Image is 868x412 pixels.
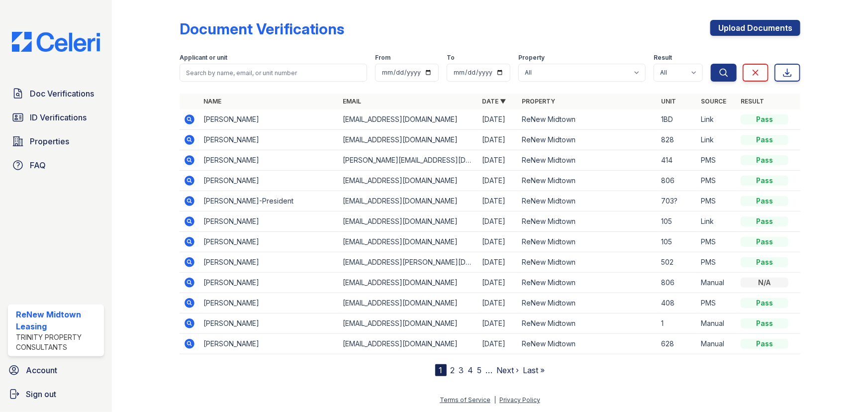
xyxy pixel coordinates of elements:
td: [PERSON_NAME] [199,109,339,130]
td: [DATE] [478,130,518,150]
td: [PERSON_NAME] [199,252,339,273]
div: 1 [435,364,447,376]
div: Pass [741,318,788,328]
div: Document Verifications [180,20,344,38]
div: Pass [741,176,788,186]
td: [EMAIL_ADDRESS][DOMAIN_NAME] [339,334,478,354]
a: Properties [8,131,104,151]
td: [DATE] [478,313,518,334]
td: 414 [657,150,697,171]
td: Manual [697,313,737,334]
label: Property [518,54,545,62]
td: Link [697,109,737,130]
td: [EMAIL_ADDRESS][DOMAIN_NAME] [339,313,478,334]
a: 2 [451,365,455,375]
span: Sign out [26,388,56,400]
td: 1BD [657,109,697,130]
div: Pass [741,196,788,206]
td: [DATE] [478,252,518,273]
td: Link [697,211,737,232]
td: [EMAIL_ADDRESS][DOMAIN_NAME] [339,211,478,232]
td: PMS [697,150,737,171]
td: ReNew Midtown [518,252,657,273]
td: [EMAIL_ADDRESS][DOMAIN_NAME] [339,293,478,313]
div: Pass [741,114,788,124]
td: 408 [657,293,697,313]
a: Account [4,360,108,380]
td: [EMAIL_ADDRESS][DOMAIN_NAME] [339,109,478,130]
td: ReNew Midtown [518,191,657,211]
td: [DATE] [478,150,518,171]
td: Manual [697,334,737,354]
td: [PERSON_NAME] [199,130,339,150]
td: [DATE] [478,232,518,252]
a: FAQ [8,155,104,175]
a: Upload Documents [710,20,800,36]
td: [DATE] [478,334,518,354]
td: [PERSON_NAME] [199,171,339,191]
div: Pass [741,135,788,145]
a: Last » [523,365,545,375]
td: [DATE] [478,273,518,293]
td: [EMAIL_ADDRESS][DOMAIN_NAME] [339,171,478,191]
td: [PERSON_NAME] [199,273,339,293]
a: Name [203,98,221,105]
span: Doc Verifications [30,88,94,100]
td: [EMAIL_ADDRESS][PERSON_NAME][DOMAIN_NAME] [339,252,478,273]
label: Result [654,54,672,62]
td: [EMAIL_ADDRESS][DOMAIN_NAME] [339,273,478,293]
div: Trinity Property Consultants [16,332,100,352]
td: [EMAIL_ADDRESS][DOMAIN_NAME] [339,191,478,211]
td: PMS [697,293,737,313]
a: Property [522,98,555,105]
a: 3 [459,365,464,375]
span: FAQ [30,159,46,171]
td: 828 [657,130,697,150]
td: PMS [697,171,737,191]
div: Pass [741,298,788,308]
td: PMS [697,191,737,211]
td: ReNew Midtown [518,334,657,354]
a: Privacy Policy [499,396,540,404]
td: ReNew Midtown [518,211,657,232]
td: [PERSON_NAME] [199,211,339,232]
div: | [494,396,496,404]
td: [DATE] [478,211,518,232]
td: ReNew Midtown [518,150,657,171]
a: ID Verifications [8,107,104,127]
td: ReNew Midtown [518,171,657,191]
td: [DATE] [478,293,518,313]
td: 105 [657,211,697,232]
span: … [486,364,493,376]
td: Manual [697,273,737,293]
div: Pass [741,339,788,349]
label: From [375,54,390,62]
td: ReNew Midtown [518,109,657,130]
td: [PERSON_NAME]-President [199,191,339,211]
td: ReNew Midtown [518,273,657,293]
td: 806 [657,273,697,293]
span: ID Verifications [30,111,87,123]
label: To [447,54,455,62]
div: Pass [741,155,788,165]
td: [EMAIL_ADDRESS][DOMAIN_NAME] [339,130,478,150]
td: 502 [657,252,697,273]
a: 4 [468,365,474,375]
a: 5 [478,365,482,375]
input: Search by name, email, or unit number [180,64,367,82]
a: Email [343,98,361,105]
td: [EMAIL_ADDRESS][DOMAIN_NAME] [339,232,478,252]
div: N/A [741,278,788,288]
td: PMS [697,252,737,273]
a: Result [741,98,764,105]
td: ReNew Midtown [518,293,657,313]
td: [DATE] [478,109,518,130]
span: Account [26,364,57,376]
td: [PERSON_NAME] [199,334,339,354]
td: ReNew Midtown [518,130,657,150]
td: ReNew Midtown [518,313,657,334]
td: 806 [657,171,697,191]
div: Pass [741,216,788,226]
div: Pass [741,257,788,267]
img: CE_Logo_Blue-a8612792a0a2168367f1c8372b55b34899dd931a85d93a1a3d3e32e68fde9ad4.png [4,32,108,52]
